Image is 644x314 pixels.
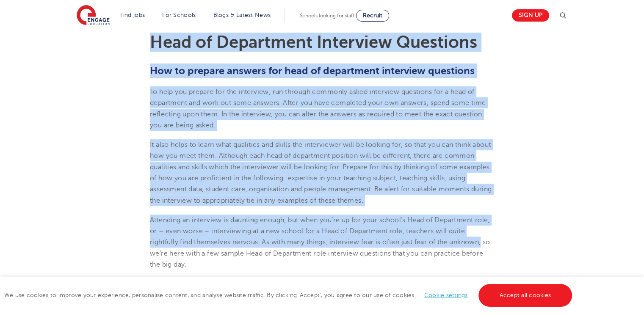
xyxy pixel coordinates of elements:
[150,141,492,204] span: It also helps to learn what qualities and skills the interviewer will be looking for, so that you...
[478,284,572,307] a: Accept all cookies
[150,88,486,129] span: To help you prepare for the interview, run through commonly asked interview questions for a head ...
[4,292,574,298] span: We use cookies to improve your experience, personalise content, and analyse website traffic. By c...
[120,12,145,18] a: Find jobs
[363,12,382,19] span: Recruit
[424,292,468,298] a: Cookie settings
[162,12,196,18] a: For Schools
[300,13,354,19] span: Schools looking for staff
[213,12,271,18] a: Blogs & Latest News
[150,65,475,77] span: How to prepare answers for head of department interview questions
[77,5,110,26] img: Engage Education
[512,9,549,22] a: Sign up
[356,10,389,22] a: Recruit
[150,34,494,51] h1: Head of Department Interview Questions
[150,216,490,268] span: Attending an interview is daunting enough, but when you’re up for your school’s Head of Departmen...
